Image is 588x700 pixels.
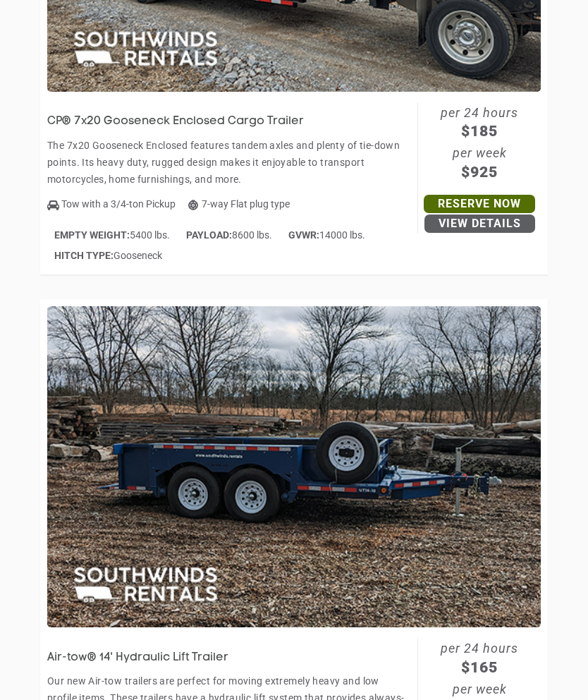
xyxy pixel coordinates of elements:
strong: GVWR: [288,229,319,241]
strong: EMPTY WEIGHT: [54,229,130,241]
span: 5400 lbs. [54,229,170,241]
a: Reserve Now [424,195,535,213]
h3: CP® 7x20 Gooseneck Enclosed Cargo Trailer [47,116,311,128]
span: Gooseneck [54,250,162,261]
span: 8600 lbs. [186,229,272,241]
a: Air-tow® 14' Hydraulic Lift Trailer [47,651,235,663]
span: $185 [418,120,541,143]
strong: HITCH TYPE: [54,250,114,261]
strong: PAYLOAD: [186,229,232,241]
span: $925 [418,161,541,183]
h3: Air-tow® 14' Hydraulic Lift Trailer [47,652,235,665]
span: $165 [418,656,541,679]
span: Tow with a 3/4-ton Pickup [61,198,176,210]
p: The 7x20 Gooseneck Enclosed features tandem axles and plenty of tie-down points. Its heavy duty, ... [47,137,410,188]
a: View Details [424,215,535,233]
img: SW059 - Air-tow 14' Hydraulic Lift Trailer [47,306,541,628]
span: 7-way Flat plug type [188,198,290,210]
span: 14000 lbs. [288,229,365,241]
span: per 24 hours per week [418,102,541,184]
a: CP® 7x20 Gooseneck Enclosed Cargo Trailer [47,116,311,127]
